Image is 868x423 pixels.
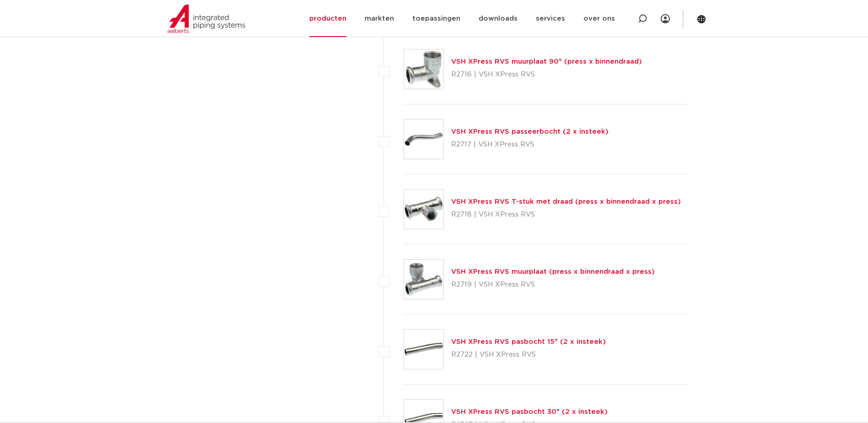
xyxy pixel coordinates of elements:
a: VSH XPress RVS pasbocht 15° (2 x insteek) [451,338,606,345]
p: R2718 | VSH XPress RVS [451,207,681,222]
img: Thumbnail for VSH XPress RVS pasbocht 15° (2 x insteek) [404,330,443,369]
p: R2719 | VSH XPress RVS [451,277,655,292]
img: Thumbnail for VSH XPress RVS muurplaat (press x binnendraad x press) [404,260,443,299]
a: VSH XPress RVS muurplaat 90° (press x binnendraad) [451,58,642,65]
img: Thumbnail for VSH XPress RVS T-stuk met draad (press x binnendraad x press) [404,190,443,229]
img: Thumbnail for VSH XPress RVS muurplaat 90° (press x binnendraad) [404,49,443,89]
a: VSH XPress RVS T-stuk met draad (press x binnendraad x press) [451,198,681,205]
p: R2716 | VSH XPress RVS [451,67,642,82]
a: VSH XPress RVS muurplaat (press x binnendraad x press) [451,268,655,275]
a: VSH XPress RVS pasbocht 30° (2 x insteek) [451,408,608,415]
a: VSH XPress RVS passeerbocht (2 x insteek) [451,128,609,135]
img: Thumbnail for VSH XPress RVS passeerbocht (2 x insteek) [404,119,443,159]
p: R2717 | VSH XPress RVS [451,137,609,152]
p: R2722 | VSH XPress RVS [451,347,606,362]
